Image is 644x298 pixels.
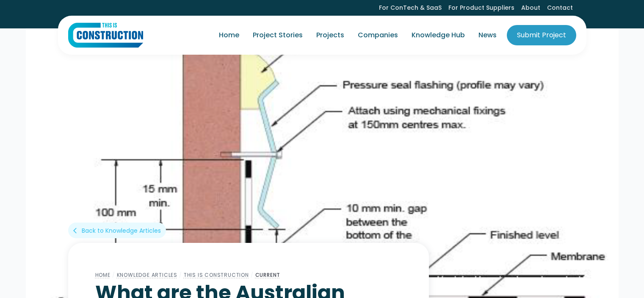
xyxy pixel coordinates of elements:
a: Project Stories [246,23,310,47]
div: / [249,270,255,280]
div: Submit Project [517,30,566,40]
div: / [177,270,184,280]
a: Current [255,271,281,279]
a: Companies [351,23,405,47]
a: Knowledge Articles [117,271,177,279]
a: Submit Project [507,25,576,45]
div: Back to Knowledge Articles [82,226,161,235]
div: arrow_back_ios [73,226,80,235]
a: home [68,22,143,48]
a: Home [95,271,111,279]
a: Projects [310,23,351,47]
a: arrow_back_iosBack to Knowledge Articles [68,223,166,238]
div: / [111,270,117,280]
a: This Is Construction [184,271,249,279]
img: This Is Construction Logo [68,22,143,48]
a: Knowledge Hub [405,23,472,47]
a: News [472,23,503,47]
a: Home [212,23,246,47]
